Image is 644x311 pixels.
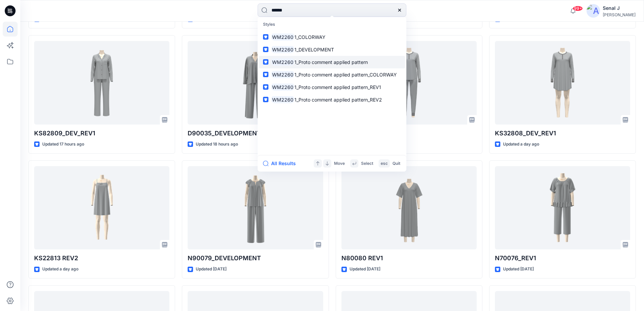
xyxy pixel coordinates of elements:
[503,141,539,148] p: Updated a day ago
[196,141,238,148] p: Updated 18 hours ago
[341,166,477,250] a: N80080 REV1
[188,166,323,250] a: N90079_DEVELOPMENT
[603,4,636,12] div: Senal J
[495,166,630,250] a: N70076_REV1
[573,6,583,11] span: 99+
[259,81,405,93] a: WM22601_Proto comment applied pattern_REV1
[294,84,381,90] span: 1_Proto comment applied pattern_REV1
[381,160,388,167] p: esc
[294,97,382,103] span: 1_Proto comment applied pattern_REV2
[271,46,294,53] mark: WM2260
[341,41,477,125] a: KS92808_DEV_REV2
[271,96,294,104] mark: WM2260
[271,71,294,79] mark: WM2260
[259,31,405,43] a: WM22601_COLORWAY
[259,56,405,68] a: WM22601_Proto comment applied pattern
[34,166,169,250] a: KS22813 REV2
[271,58,294,66] mark: WM2260
[259,43,405,56] a: WM22601_DEVELOPMENT
[271,83,294,91] mark: WM2260
[495,253,630,263] p: N70076_REV1
[294,47,334,52] span: 1_DEVELOPMENT
[294,72,397,77] span: 1_Proto comment applied pattern_COLORWAY
[196,266,226,273] p: Updated [DATE]
[587,4,600,18] img: avatar
[392,160,400,167] p: Quit
[495,129,630,138] p: KS32808_DEV_REV1
[188,253,323,263] p: N90079_DEVELOPMENT
[503,266,534,273] p: Updated [DATE]
[188,41,323,125] a: D90035_DEVELOPMENT
[361,160,373,167] p: Select
[294,59,368,65] span: 1_Proto comment applied pattern
[341,129,477,138] p: KS92808_DEV_REV2
[294,34,326,40] span: 1_COLORWAY
[259,68,405,81] a: WM22601_Proto comment applied pattern_COLORWAY
[341,253,477,263] p: N80080 REV1
[603,12,636,17] div: [PERSON_NAME]
[42,141,84,148] p: Updated 17 hours ago
[334,160,345,167] p: Move
[188,129,323,138] p: D90035_DEVELOPMENT
[42,266,78,273] p: Updated a day ago
[263,159,300,168] button: All Results
[259,18,405,31] p: Styles
[34,41,169,125] a: KS82809_DEV_REV1
[350,266,380,273] p: Updated [DATE]
[495,41,630,125] a: KS32808_DEV_REV1
[259,93,405,106] a: WM22601_Proto comment applied pattern_REV2
[271,33,294,41] mark: WM2260
[34,253,169,263] p: KS22813 REV2
[34,129,169,138] p: KS82809_DEV_REV1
